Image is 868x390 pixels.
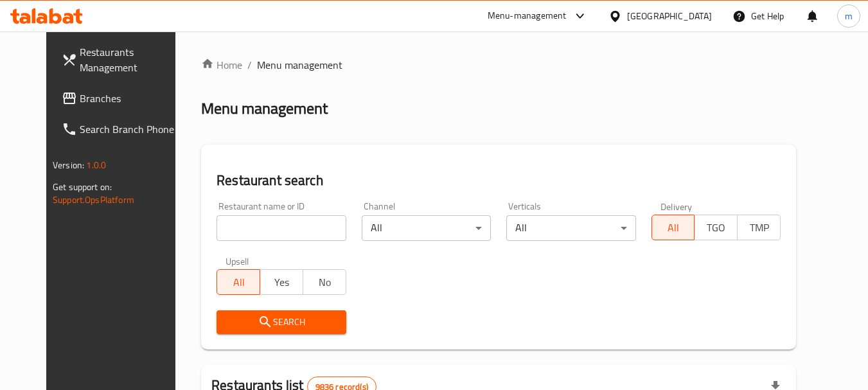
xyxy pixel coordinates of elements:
[308,273,341,292] span: No
[506,215,635,241] div: All
[657,218,690,237] span: All
[227,314,335,330] span: Search
[260,269,303,295] button: Yes
[86,157,106,173] span: 1.0.0
[257,57,342,73] span: Menu management
[217,171,781,190] h2: Restaurant search
[660,202,693,211] label: Delivery
[53,179,112,195] span: Get support on:
[737,215,781,240] button: TMP
[53,157,84,173] span: Version:
[651,215,695,240] button: All
[80,91,181,106] span: Branches
[845,9,853,23] span: m
[80,121,181,137] span: Search Branch Phone
[201,57,242,73] a: Home
[217,269,260,295] button: All
[53,191,134,208] a: Support.OpsPlatform
[694,215,738,240] button: TGO
[627,9,712,23] div: [GEOGRAPHIC_DATA]
[303,269,346,295] button: No
[247,57,252,73] li: /
[201,98,328,119] h2: Menu management
[222,273,255,292] span: All
[201,57,796,73] nav: breadcrumb
[217,310,346,334] button: Search
[51,83,191,114] a: Branches
[80,44,181,75] span: Restaurants Management
[700,218,732,237] span: TGO
[217,215,346,241] input: Search for restaurant name or ID..
[488,8,567,24] div: Menu-management
[362,215,491,241] div: All
[265,273,298,292] span: Yes
[51,114,191,145] a: Search Branch Phone
[51,37,191,83] a: Restaurants Management
[226,256,249,265] label: Upsell
[743,218,775,237] span: TMP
